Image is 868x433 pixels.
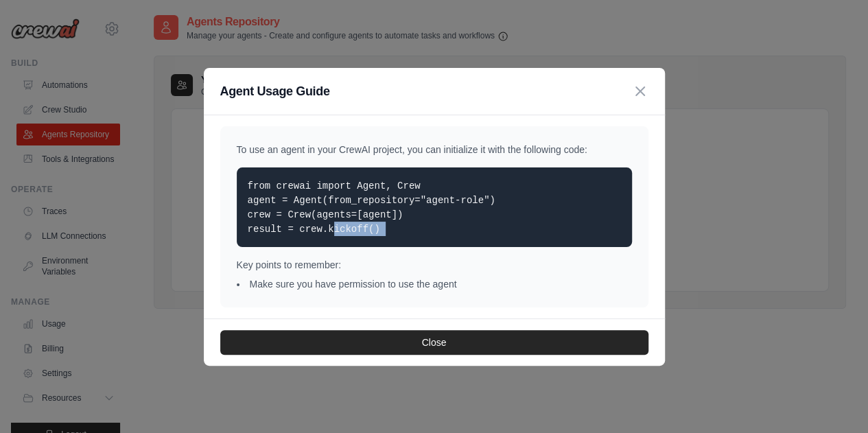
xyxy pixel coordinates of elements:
li: Make sure you have permission to use the agent [237,277,632,291]
code: from crewai import Agent, Crew agent = Agent(from_repository="agent-role") crew = Crew(agents=[ag... [248,180,495,235]
p: Key points to remember: [237,258,632,272]
p: To use an agent in your CrewAI project, you can initialize it with the following code: [237,143,632,156]
button: Close [220,330,648,355]
h3: Agent Usage Guide [220,82,330,101]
